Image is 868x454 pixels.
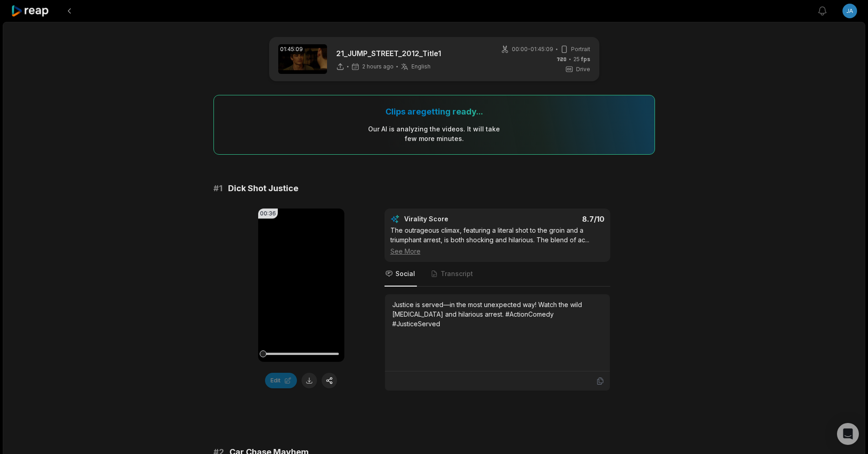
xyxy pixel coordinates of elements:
[228,182,298,195] span: Dick Shot Justice
[265,373,297,388] button: Edit
[278,44,305,54] div: 01:45:09
[404,214,502,224] div: Virality Score
[395,269,415,278] span: Social
[441,269,473,278] span: Transcript
[512,45,553,53] span: 00:00 - 01:45:09
[390,246,604,256] div: See More
[390,225,604,256] div: The outrageous climax, featuring a literal shot to the groin and a triumphant arrest, is both sho...
[385,262,610,287] nav: Tabs
[571,45,590,53] span: Portrait
[506,214,604,224] div: 8.7 /10
[362,63,394,70] span: 2 hours ago
[576,65,590,73] span: Drive
[581,56,590,63] span: fps
[385,106,483,117] div: Clips are getting ready...
[213,182,223,195] span: # 1
[573,55,590,63] span: 25
[368,124,500,143] div: Our AI is analyzing the video s . It will take few more minutes.
[258,209,344,362] video: Your browser does not support mp4 format.
[411,63,431,70] span: English
[336,48,441,59] p: 21_JUMP_STREET_2012_Title1
[392,300,603,329] div: Justice is served—in the most unexpected way! Watch the wild [MEDICAL_DATA] and hilarious arrest....
[837,423,859,445] div: Open Intercom Messenger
